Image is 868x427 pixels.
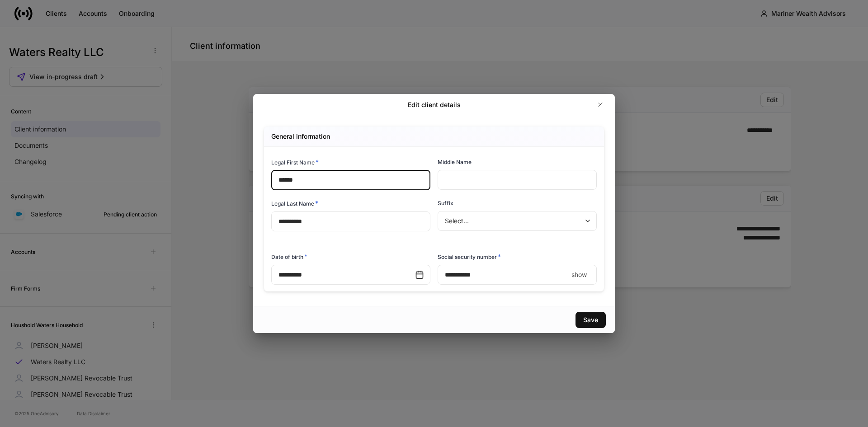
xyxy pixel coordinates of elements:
h6: Social security number [438,252,501,261]
h6: Suffix [438,199,453,207]
h6: Legal First Name [271,158,319,167]
h6: Date of birth [271,252,307,261]
button: Save [576,312,606,328]
h6: Middle Name [438,158,472,166]
div: Save [583,315,598,324]
h5: General information [271,132,330,141]
p: show [571,270,587,279]
h6: Legal Last Name [271,199,318,208]
h2: Edit client details [408,100,461,109]
div: Select... [438,211,596,231]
